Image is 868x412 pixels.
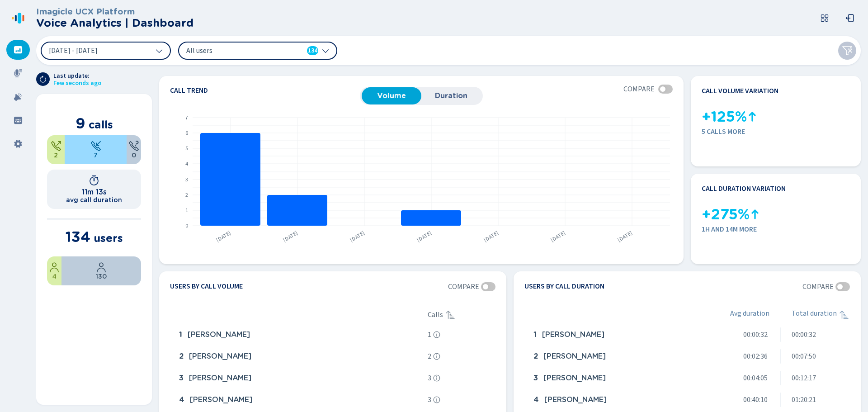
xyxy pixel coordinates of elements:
span: 1h and 14m more [702,225,850,233]
span: 1 [428,331,431,339]
div: Michael Eprinchard [530,391,708,409]
span: 00:04:05 [743,374,768,382]
span: [PERSON_NAME] [544,396,607,404]
span: [PERSON_NAME] [190,396,252,404]
text: 4 [185,160,188,168]
h4: Call trend [170,87,360,94]
text: 2 [185,191,188,199]
svg: info-circle [433,331,440,338]
text: [DATE] [349,229,366,244]
div: Kamal Ammoun [530,347,708,365]
span: +125% [702,109,747,125]
div: Abdullah Qasem [175,369,424,387]
svg: timer [89,175,99,186]
text: [DATE] [215,229,232,244]
svg: mic-fill [14,69,23,78]
span: Last update: [53,72,101,80]
div: Calls [428,309,495,320]
h4: Users by call volume [170,282,243,291]
text: 5 [185,145,188,152]
span: 4 [179,396,184,404]
span: 2 [179,352,184,360]
span: 00:12:17 [792,374,816,382]
svg: user-profile [96,262,107,273]
span: Compare [448,283,479,291]
span: [PERSON_NAME] [543,374,606,382]
div: Kamal Ammoun [175,391,424,409]
h3: Imagicle UCX Platform [36,7,193,17]
span: 01:20:21 [792,396,816,404]
span: All users [186,46,290,56]
span: Volume [366,92,417,100]
span: [PERSON_NAME] [189,374,251,382]
span: Compared to [DATE] - [DATE] [775,291,850,302]
h4: Call volume variation [702,87,778,95]
span: 4 [533,396,539,404]
div: Sorted ascending, click to sort descending [445,309,456,320]
button: Clear filters [838,42,856,60]
svg: info-circle [433,374,440,382]
span: users [94,232,123,245]
div: Andrea Sonnino [530,326,708,344]
span: 00:02:36 [743,352,768,360]
span: From [DATE] to [DATE] [66,101,123,112]
span: [PERSON_NAME] [542,331,604,339]
text: [DATE] [415,229,433,244]
span: 3 [428,374,431,382]
svg: sortAscending [445,309,456,320]
h2: avg call duration [66,196,122,204]
span: 2 [54,152,58,159]
div: Groups [6,110,30,130]
div: Alarms [6,87,30,107]
span: From [DATE] to [DATE] [170,291,227,302]
span: 5 calls more [702,128,850,136]
text: [DATE] [482,229,500,244]
span: 2 [533,352,538,360]
div: 77.78% [65,135,127,164]
h2: Voice Analytics | Dashboard [36,17,193,29]
svg: telephone-inbound [90,141,101,152]
div: Abdullah Qasem [530,369,708,387]
h4: Call duration variation [702,185,786,193]
svg: kpi-up [750,209,760,220]
text: 3 [185,176,188,184]
span: Compared to [DATE] - [DATE] [421,291,495,302]
span: +275% [702,206,750,223]
text: 7 [185,114,188,122]
span: 0 [132,152,136,159]
span: 134 [308,46,317,55]
button: [DATE] - [DATE] [41,42,171,60]
svg: alarm-filled [14,92,23,101]
text: 0 [185,222,188,230]
svg: kpi-up [747,111,758,122]
span: From [DATE] to [DATE] [702,95,759,106]
h4: Users by call duration [524,282,604,291]
div: Recordings [6,63,30,83]
span: 7 [94,152,98,159]
svg: sortAscending [839,309,849,320]
svg: funnel-disabled [842,45,853,56]
div: 22.22% [47,135,65,164]
span: 4 [52,273,57,280]
div: Dashboard [6,40,30,60]
span: Compare [802,283,834,291]
span: 134 [66,228,90,246]
text: 1 [185,207,188,214]
div: Sorted ascending, click to sort descending [839,309,849,320]
div: Michael Eprinchard [175,347,424,365]
span: 3 [533,374,538,382]
svg: unknown-call [128,141,139,152]
div: 97.01% [61,256,141,285]
text: [DATE] [549,229,567,244]
span: Compare [623,85,655,93]
button: Volume [362,87,421,104]
svg: chevron-down [322,47,329,54]
svg: user-profile [49,262,60,273]
svg: telephone-outbound [51,141,61,152]
span: 1 [533,331,537,339]
div: Total duration [792,309,850,320]
span: 1 [179,331,182,339]
span: Calls [428,311,443,319]
div: 0% [127,135,141,164]
svg: arrow-clockwise [39,76,47,83]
